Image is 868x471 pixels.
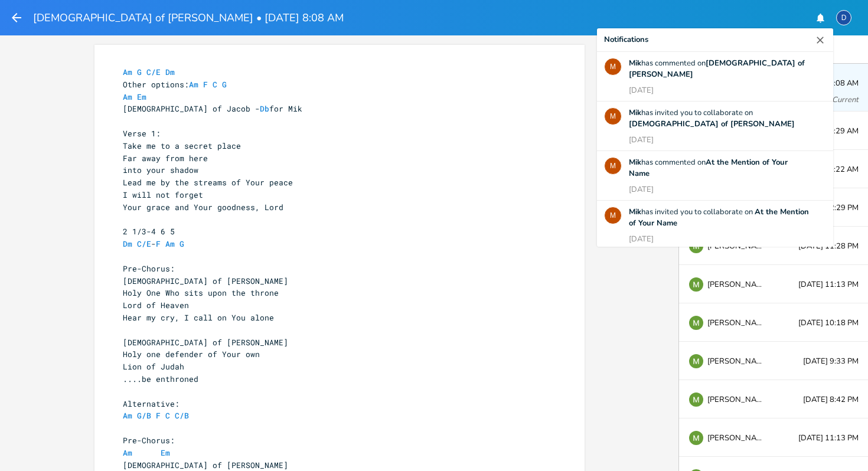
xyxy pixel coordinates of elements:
[123,153,208,163] span: Far away from here
[629,107,641,118] b: Mik
[688,277,704,292] img: Mik Sivak
[688,315,704,331] img: Mik Sivak
[604,58,622,76] div: Mik
[123,300,189,310] span: Lord of Heaven
[156,410,161,421] span: F
[123,226,175,237] span: 2 1/3-4 6 5
[798,434,859,442] span: [DATE] 11:13 PM
[123,287,279,298] span: Holy One Who sits upon the throne
[629,107,795,129] span: has invited you to collaborate on
[629,234,654,245] div: [DATE]
[123,202,283,212] span: Your grace and Your goodness, Lord
[123,374,198,384] span: ....be enthroned
[629,58,805,80] span: has commented on
[123,349,260,359] span: Holy one defender of Your own
[137,238,151,249] span: C/E
[156,238,161,249] span: F
[175,410,189,421] span: C/B
[798,281,859,289] span: [DATE] 11:13 PM
[803,358,859,365] span: [DATE] 9:33 PM
[203,79,208,90] span: F
[123,435,175,446] span: Pre-Chorus:
[137,67,142,77] span: G
[146,67,161,77] span: C/E
[629,119,795,129] b: [DEMOGRAPHIC_DATA] of [PERSON_NAME]
[123,447,132,458] span: Am
[222,79,227,90] span: G
[123,238,184,249] span: -
[123,263,175,274] span: Pre-Chorus:
[629,157,641,168] b: Mik
[123,79,227,90] span: Other options:
[213,79,217,90] span: C
[629,184,654,195] div: [DATE]
[604,34,648,46] div: Notifications
[798,243,859,250] span: [DATE] 11:28 PM
[629,85,654,96] div: [DATE]
[688,430,704,446] img: Mik Sivak
[33,12,344,23] h1: [DEMOGRAPHIC_DATA] of [PERSON_NAME] • [DATE] 8:08 AM
[798,319,859,327] span: [DATE] 10:18 PM
[629,207,641,217] b: Mik
[629,157,788,179] span: has commented on
[137,91,146,102] span: Em
[123,312,274,323] span: Hear my cry, I call on You alone
[123,337,288,348] span: [DEMOGRAPHIC_DATA] of [PERSON_NAME]
[688,392,704,407] img: Mik Sivak
[123,361,184,372] span: Lion of Judah
[629,207,809,228] span: has invited you to collaborate on
[803,396,859,404] span: [DATE] 8:42 PM
[260,103,269,114] span: Db
[629,58,805,80] b: [DEMOGRAPHIC_DATA] of [PERSON_NAME]
[832,96,859,104] div: Current
[123,103,302,114] span: [DEMOGRAPHIC_DATA] of Jacob - for Mik
[123,67,132,77] span: Am
[137,410,151,421] span: G/B
[123,189,203,200] span: I will not forget
[165,67,175,77] span: Dm
[688,354,704,369] img: Mik Sivak
[123,398,180,409] span: Alternative:
[123,140,241,151] span: Take me to a secret place
[707,395,766,404] span: [PERSON_NAME]
[123,91,132,102] span: Am
[604,107,622,125] div: Mik
[707,357,766,365] span: [PERSON_NAME]
[123,165,198,175] span: into your shadow
[604,157,622,175] div: Mik
[836,4,851,31] button: D
[629,58,641,68] b: Mik
[707,434,766,442] span: [PERSON_NAME]
[707,319,766,327] span: [PERSON_NAME]
[123,276,288,286] span: [DEMOGRAPHIC_DATA] of [PERSON_NAME]
[604,207,622,224] div: Mik
[629,207,809,228] b: At the Mention of Your Name
[629,135,654,146] div: [DATE]
[707,280,766,289] span: [PERSON_NAME]
[836,10,851,25] div: David Jones
[161,447,170,458] span: Em
[123,410,132,421] span: Am
[123,460,288,470] span: [DEMOGRAPHIC_DATA] of [PERSON_NAME]
[123,128,161,139] span: Verse 1:
[189,79,198,90] span: Am
[165,238,175,249] span: Am
[629,157,788,179] b: At the Mention of Your Name
[165,410,170,421] span: C
[123,177,293,188] span: Lead me by the streams of Your peace
[180,238,184,249] span: G
[123,238,132,249] span: Dm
